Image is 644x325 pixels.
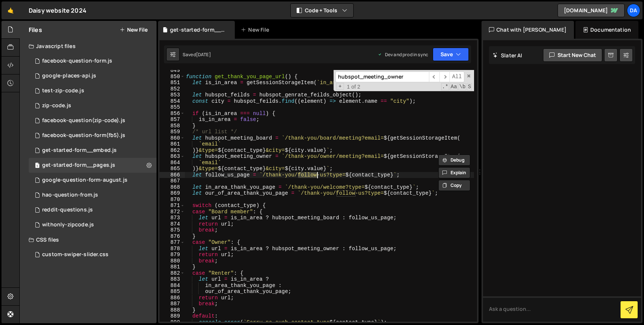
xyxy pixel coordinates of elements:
[160,147,185,154] div: 862
[160,160,185,166] div: 864
[160,172,185,178] div: 866
[627,4,640,17] a: Da
[160,166,185,172] div: 865
[160,301,185,307] div: 887
[29,83,157,98] div: 5083/44181.js
[29,26,42,34] h2: Files
[1,1,20,19] a: 🤙
[42,102,71,109] div: zip-code.js
[493,52,523,59] h2: Slater AI
[160,307,185,313] div: 888
[160,283,185,289] div: 884
[160,203,185,209] div: 871
[160,111,185,117] div: 856
[160,135,185,141] div: 860
[160,74,185,80] div: 850
[42,192,98,198] div: hao-question-from.js
[35,163,40,169] span: 1
[429,71,439,82] span: ​
[160,233,185,240] div: 876
[160,197,185,203] div: 870
[20,39,157,54] div: Javascript files
[160,153,185,160] div: 863
[433,48,469,61] button: Save
[120,27,148,33] button: New File
[438,180,470,191] button: Copy
[441,83,449,90] span: RegExp Search
[160,246,185,252] div: 878
[160,80,185,86] div: 851
[42,222,94,228] div: withonly-zipcode.js
[160,264,185,270] div: 881
[29,54,157,68] div: 5083/14236.js
[467,83,472,90] span: Search In Selection
[42,207,93,213] div: reddit-questions.js
[335,71,429,82] input: Search for
[291,4,353,17] button: Code + Tools
[42,58,112,64] div: facebook-question-form.js
[29,128,157,143] div: 5083/43023.js
[558,4,625,17] a: [DOMAIN_NAME]
[29,247,157,262] div: 5083/23554.css
[336,83,344,90] span: Toggle Replace mode
[344,84,363,90] span: 1 of 2
[160,184,185,191] div: 868
[458,83,466,90] span: Whole Word Search
[29,98,157,113] div: 5083/44180.js
[42,87,84,94] div: test-zip-code.js
[29,143,157,158] div: 5083/9311.js
[160,141,185,147] div: 861
[543,48,602,62] button: Start new chat
[160,313,185,319] div: 889
[160,252,185,258] div: 879
[160,221,185,227] div: 874
[160,98,185,105] div: 854
[160,67,185,74] div: 849
[482,21,574,39] div: Chat with [PERSON_NAME]
[42,162,115,169] div: get-started-form__pages.js
[29,6,86,15] div: Daisy website 2024
[42,177,127,184] div: google-question-form-august.js
[160,227,185,233] div: 875
[160,276,185,283] div: 883
[160,104,185,111] div: 855
[160,117,185,123] div: 857
[29,173,157,188] div: 5083/19348.js
[42,147,117,154] div: get-started-form__embed.js
[29,188,157,203] div: 5083/23621.js
[183,51,211,58] div: Saved
[160,92,185,98] div: 853
[160,86,185,92] div: 852
[160,190,185,197] div: 869
[438,154,470,166] button: Debug
[29,217,157,232] div: 5083/39368.js
[29,158,157,173] div: 5083/9307.js
[449,71,464,82] span: Alt-Enter
[575,21,638,39] div: Documentation
[29,68,157,83] div: 5083/43174.js
[42,73,96,79] div: google-places-api.js
[160,289,185,295] div: 885
[170,26,226,34] div: get-started-form__pages.js
[450,83,458,90] span: CaseSensitive Search
[439,71,450,82] span: ​
[160,215,185,221] div: 873
[42,251,108,258] div: custom-swiper-slider.css
[241,26,272,34] div: New File
[196,51,211,58] div: [DATE]
[160,270,185,277] div: 882
[29,203,157,217] div: 5083/34405.js
[160,295,185,301] div: 886
[160,178,185,184] div: 867
[160,129,185,135] div: 859
[29,113,157,128] div: 5083/37634.js
[160,258,185,264] div: 880
[42,132,125,139] div: facebook-question-form(fb5).js
[160,123,185,129] div: 858
[378,51,428,58] div: Dev and prod in sync
[42,117,125,124] div: facebook-question(zip-code).js
[438,167,470,178] button: Explain
[160,239,185,246] div: 877
[160,209,185,215] div: 872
